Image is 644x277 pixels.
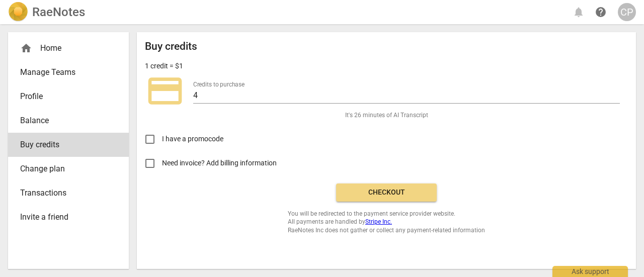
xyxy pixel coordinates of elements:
img: Logo [8,2,28,22]
a: Change plan [8,157,129,181]
div: Home [8,36,129,60]
a: Invite a friend [8,205,129,229]
span: Profile [20,90,109,103]
button: CP [618,3,636,21]
span: Transactions [20,187,109,199]
span: credit_card [145,71,185,111]
div: Home [20,42,109,54]
span: home [20,42,32,54]
a: LogoRaeNotes [8,2,85,22]
p: 1 credit = $1 [145,61,183,71]
a: Help [592,3,610,21]
span: Need invoice? Add billing information [162,158,278,168]
span: Buy credits [20,139,109,151]
a: Transactions [8,181,129,205]
span: Change plan [20,163,109,175]
label: Credits to purchase [193,81,245,87]
span: Manage Teams [20,66,109,78]
a: Stripe Inc. [365,218,392,225]
span: Checkout [344,188,429,198]
span: Balance [20,115,109,127]
a: Buy credits [8,133,129,157]
span: Invite a friend [20,211,109,223]
a: Manage Teams [8,60,129,84]
h2: Buy credits [145,40,197,53]
span: help [595,6,607,18]
div: Ask support [552,266,628,277]
span: You will be redirected to the payment service provider website. All payments are handled by RaeNo... [288,210,485,235]
h2: RaeNotes [32,5,85,19]
a: Balance [8,109,129,133]
span: I have a promocode [162,134,223,144]
button: Checkout [336,183,437,202]
span: It's 26 minutes of AI Transcript [345,111,428,120]
a: Profile [8,84,129,109]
